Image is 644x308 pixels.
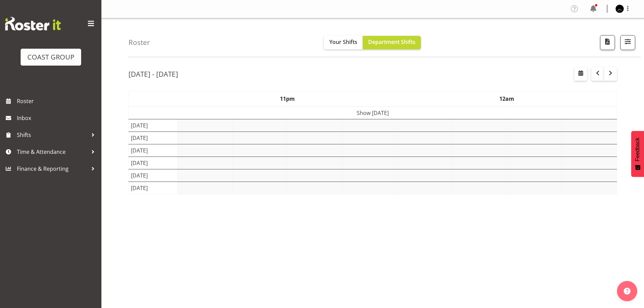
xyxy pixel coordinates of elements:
span: Roster [17,96,98,106]
button: Your Shifts [324,36,363,49]
span: Shifts [17,130,88,140]
td: [DATE] [129,182,177,194]
button: Department Shifts [363,36,421,49]
td: [DATE] [129,132,177,144]
span: Inbox [17,113,98,123]
div: COAST GROUP [27,52,74,62]
th: 12am [397,91,617,106]
h4: Roster [128,39,150,46]
button: Feedback - Show survey [631,131,644,177]
td: [DATE] [129,144,177,157]
button: Select a specific date within the roster. [574,67,587,81]
td: [DATE] [129,119,177,132]
h2: [DATE] - [DATE] [128,70,178,78]
span: Time & Attendance [17,147,88,157]
span: Your Shifts [329,38,357,46]
img: Rosterit website logo [5,17,61,30]
td: [DATE] [129,157,177,169]
button: Filter Shifts [620,35,635,50]
td: Show [DATE] [129,106,617,119]
th: 11pm [177,91,397,106]
span: Feedback [635,138,641,161]
td: [DATE] [129,169,177,182]
img: help-xxl-2.png [624,288,630,294]
span: Department Shifts [368,38,415,46]
img: shaun-keutenius0ff793f61f4a2ef45f7a32347998d1b3.png [616,5,624,13]
button: Download a PDF of the roster according to the set date range. [600,35,615,50]
span: Finance & Reporting [17,164,88,174]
